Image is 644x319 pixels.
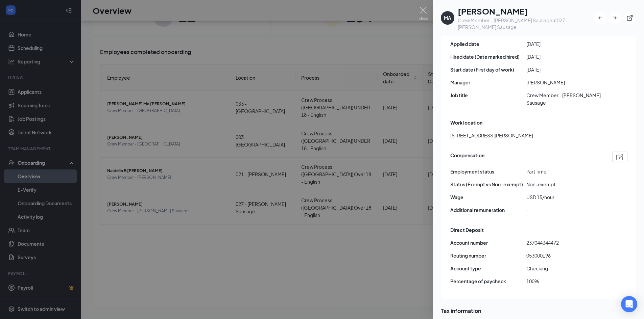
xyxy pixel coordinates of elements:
[450,66,526,73] span: Start date (First day of work)
[526,66,602,73] span: [DATE]
[441,307,636,315] span: Tax information
[526,265,602,272] span: Checking
[450,265,526,272] span: Account type
[450,239,526,246] span: Account number
[450,181,526,188] span: Status (Exempt vs Non-exempt)
[526,53,602,60] span: [DATE]
[458,17,594,30] div: Crew Member - [PERSON_NAME] Sausage at 027 - [PERSON_NAME] Sausage
[594,12,606,24] button: ArrowLeftNew
[450,79,526,86] span: Manager
[621,296,637,312] div: Open Intercom Messenger
[444,15,451,21] div: MA
[526,79,602,86] span: [PERSON_NAME]
[597,15,603,21] svg: ArrowLeftNew
[526,193,602,201] span: USD 15/hour
[609,12,621,24] button: ArrowRight
[450,193,526,201] span: Wage
[450,152,484,162] span: Compensation
[526,168,602,175] span: Part Time
[458,5,594,17] h1: [PERSON_NAME]
[624,12,636,24] button: ExternalLink
[450,252,526,259] span: Routing number
[450,168,526,175] span: Employment status
[612,15,618,21] svg: ArrowRight
[526,277,602,285] span: 100%
[526,239,602,246] span: 237044344472
[450,119,482,126] span: Work location
[450,53,526,60] span: Hired date (Date marked hired)
[450,132,533,139] span: [STREET_ADDRESS][PERSON_NAME]
[450,277,526,285] span: Percentage of paycheck
[450,40,526,48] span: Applied date
[526,206,602,214] span: -
[450,226,484,234] span: Direct Deposit
[526,40,602,48] span: [DATE]
[626,15,633,21] svg: ExternalLink
[526,91,602,106] span: Crew Member - [PERSON_NAME] Sausage
[526,181,602,188] span: Non-exempt
[526,252,602,259] span: 053000196
[450,206,526,214] span: Additional remuneration
[450,91,526,99] span: Job title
